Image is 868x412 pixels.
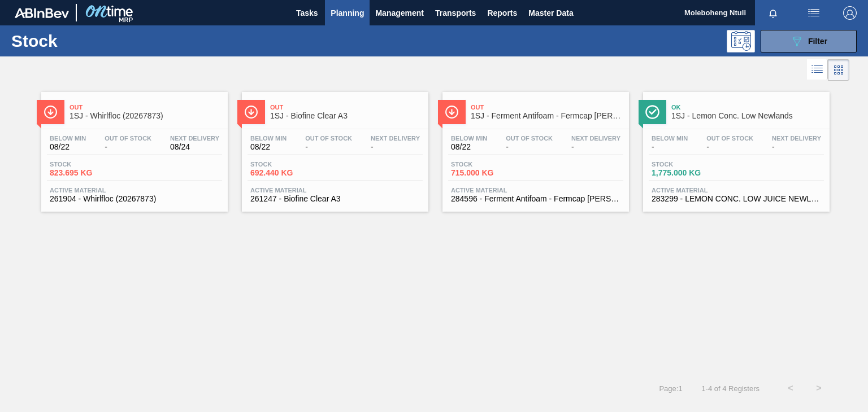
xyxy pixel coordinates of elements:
span: Next Delivery [772,135,821,142]
span: - [105,143,151,151]
span: Active Material [451,187,620,194]
img: Logout [843,6,857,20]
span: 08/22 [50,143,86,151]
span: 08/24 [170,143,219,151]
span: Next Delivery [170,135,219,142]
div: List Vision [807,59,828,81]
span: 08/22 [250,143,287,151]
span: Stock [652,161,731,168]
span: Active Material [50,187,219,194]
span: - [506,143,553,151]
span: - [706,143,753,151]
a: ÍconeOut1SJ - Whirlfloc (20267873)Below Min08/22Out Of Stock-Next Delivery08/24Stock823.695 KGAct... [33,84,233,212]
span: - [371,143,420,151]
span: 261904 - Whirlfloc (20267873) [50,195,219,203]
span: Out Of Stock [506,135,553,142]
button: > [805,374,833,402]
span: Stock [50,161,129,168]
h1: Stock [11,34,173,47]
span: Page : 1 [659,384,682,393]
span: 692.440 KG [250,169,329,177]
span: - [772,143,821,151]
a: ÍconeOut1SJ - Biofine Clear A3Below Min08/22Out Of Stock-Next Delivery-Stock692.440 KGActive Mate... [233,84,434,212]
span: Next Delivery [371,135,420,142]
span: Master Data [528,6,573,20]
span: - [305,143,352,151]
span: 08/22 [451,143,487,151]
span: 1SJ - Whirlfloc (20267873) [70,112,222,120]
span: Reports [487,6,517,20]
span: Below Min [652,135,688,142]
span: Stock [250,161,329,168]
img: userActions [807,6,821,20]
span: Out [270,104,423,111]
span: 715.000 KG [451,169,530,177]
img: Ícone [445,105,459,119]
span: Tasks [294,6,319,20]
span: Stock [451,161,530,168]
span: Below Min [50,135,86,142]
div: Programming: no user selected [727,30,755,52]
a: ÍconeOut1SJ - Ferment Antifoam - Fermcap [PERSON_NAME]Below Min08/22Out Of Stock-Next Delivery-St... [434,84,635,212]
span: Transports [435,6,476,20]
span: Out Of Stock [105,135,151,142]
span: 283299 - LEMON CONC. LOW JUICE NEWLANDS 1000KG [652,195,821,203]
span: - [652,143,688,151]
span: 1 - 4 of 4 Registers [700,384,759,393]
span: Out Of Stock [706,135,753,142]
button: < [776,374,805,402]
span: 261247 - Biofine Clear A3 [250,195,420,203]
span: Out [471,104,623,111]
span: Below Min [250,135,287,142]
span: Planning [331,6,364,20]
span: Out [70,104,222,111]
span: Next Delivery [571,135,620,142]
span: Ok [671,104,824,111]
div: Card Vision [828,59,849,81]
span: Active Material [652,187,821,194]
span: Active Material [250,187,420,194]
span: 1SJ - Lemon Conc. Low Newlands [671,112,824,120]
span: 1SJ - Ferment Antifoam - Fermcap Kerry [471,112,623,120]
span: 1SJ - Biofine Clear A3 [270,112,423,120]
span: 1,775.000 KG [652,169,731,177]
img: Ícone [645,105,659,119]
span: Out Of Stock [305,135,352,142]
a: ÍconeOk1SJ - Lemon Conc. Low NewlandsBelow Min-Out Of Stock-Next Delivery-Stock1,775.000 KGActive... [635,84,835,212]
button: Notifications [755,5,791,21]
img: TNhmsLtSVTkK8tSr43FrP2fwEKptu5GPRR3wAAAABJRU5ErkJggg== [15,8,69,18]
span: Management [375,6,424,20]
img: Ícone [44,105,58,119]
span: - [571,143,620,151]
span: Filter [808,37,827,46]
button: Filter [761,30,857,52]
span: 823.695 KG [50,169,129,177]
span: 284596 - Ferment Antifoam - Fermcap Kerry [451,195,620,203]
img: Ícone [244,105,258,119]
span: Below Min [451,135,487,142]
